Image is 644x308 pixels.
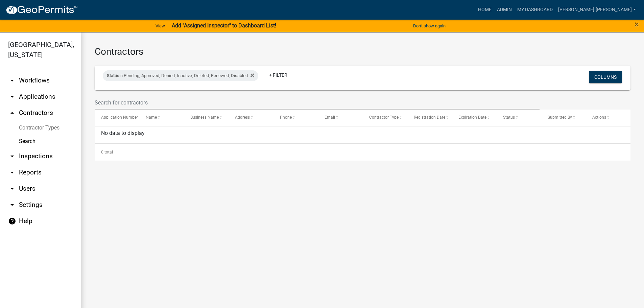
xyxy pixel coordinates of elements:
[515,3,555,16] a: My Dashboard
[318,110,362,126] datatable-header-cell: Email
[8,217,16,225] i: help
[592,115,606,120] span: Actions
[280,115,292,120] span: Phone
[548,115,572,120] span: Submitted By
[503,115,515,120] span: Status
[8,93,16,101] i: arrow_drop_down
[190,115,219,120] span: Business Name
[494,3,515,16] a: Admin
[8,76,16,85] i: arrow_drop_down
[407,110,452,126] datatable-header-cell: Registration Date
[8,201,16,209] i: arrow_drop_down
[586,110,630,126] datatable-header-cell: Actions
[264,69,293,81] a: + Filter
[475,3,494,16] a: Home
[95,46,630,57] h3: Contractors
[589,71,622,83] button: Columns
[8,152,16,160] i: arrow_drop_down
[369,115,399,120] span: Contractor Type
[541,110,586,126] datatable-header-cell: Submitted By
[497,110,541,126] datatable-header-cell: Status
[95,96,540,110] input: Search for contractors
[362,110,407,126] datatable-header-cell: Contractor Type
[95,110,139,126] datatable-header-cell: Application Number
[95,126,630,143] div: No data to display
[325,115,335,120] span: Email
[153,20,168,31] a: View
[8,168,16,176] i: arrow_drop_down
[235,115,250,120] span: Address
[635,20,639,28] button: Close
[95,144,630,161] div: 0 total
[229,110,273,126] datatable-header-cell: Address
[273,110,318,126] datatable-header-cell: Phone
[172,22,276,29] strong: Add "Assigned Inspector" to Dashboard List!
[107,73,119,78] span: Status
[414,115,445,120] span: Registration Date
[101,115,138,120] span: Application Number
[103,70,258,81] div: in Pending, Approved, Denied, Inactive, Deleted, Renewed, Disabled
[146,115,157,120] span: Name
[555,3,639,16] a: [PERSON_NAME].[PERSON_NAME]
[8,185,16,193] i: arrow_drop_down
[635,20,639,29] span: ×
[8,109,16,117] i: arrow_drop_up
[458,115,486,120] span: Expiration Date
[139,110,184,126] datatable-header-cell: Name
[452,110,497,126] datatable-header-cell: Expiration Date
[410,20,448,31] button: Don't show again
[184,110,229,126] datatable-header-cell: Business Name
